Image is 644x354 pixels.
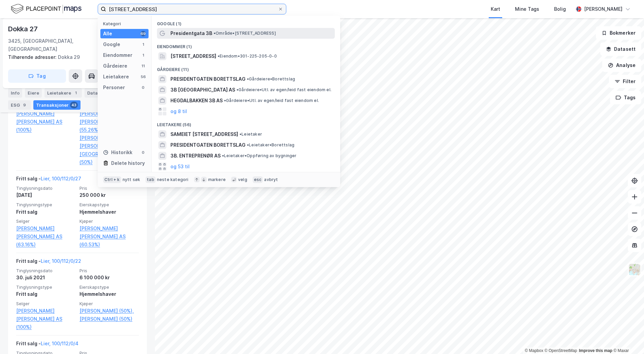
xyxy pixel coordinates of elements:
[79,110,139,134] a: [PERSON_NAME] [PERSON_NAME] AS (55.26%),
[8,53,141,61] div: Dokka 29
[44,88,82,98] div: Leietakere
[239,132,241,137] span: •
[79,202,139,208] span: Eierskapstype
[16,340,78,350] div: Fritt salg -
[8,100,31,110] div: ESG
[16,218,75,224] span: Selger
[16,208,75,216] div: Fritt salg
[602,59,641,72] button: Analyse
[146,176,156,183] div: tab
[123,177,140,182] div: nytt søk
[85,88,110,98] div: Datasett
[238,177,247,182] div: velg
[79,185,139,191] span: Pris
[152,62,340,74] div: Gårdeiere (11)
[16,191,75,199] div: [DATE]
[152,16,340,28] div: Google (1)
[236,87,238,92] span: •
[610,91,641,104] button: Tags
[239,132,262,137] span: Leietaker
[16,257,81,268] div: Fritt salg -
[264,177,278,182] div: avbryt
[16,301,75,307] span: Selger
[103,73,129,81] div: Leietakere
[79,208,139,216] div: Hjemmelshaver
[609,75,641,88] button: Filter
[79,134,139,142] a: [PERSON_NAME] (50%),
[170,97,223,105] span: HEGDALBAKKEN 3B AS
[140,85,146,90] div: 0
[33,100,80,110] div: Transaksjoner
[214,31,276,36] span: Område • [STREET_ADDRESS]
[140,74,146,79] div: 56
[491,5,500,13] div: Kart
[140,150,146,155] div: 0
[16,185,75,191] span: Tinglysningsdato
[224,98,319,103] span: Gårdeiere • Utl. av egen/leid fast eiendom el.
[79,142,139,166] a: [PERSON_NAME] N [GEOGRAPHIC_DATA] (50%)
[8,69,66,83] button: Tag
[247,142,294,148] span: Leietaker • Borettslag
[16,307,75,331] a: [PERSON_NAME] [PERSON_NAME] AS (100%)
[170,152,221,160] span: 3B. ENTREPRENØR AS
[103,51,132,59] div: Eiendommer
[79,284,139,290] span: Eierskapstype
[16,274,75,282] div: 30. juli 2021
[140,52,146,58] div: 1
[103,30,112,38] div: Alle
[584,5,622,13] div: [PERSON_NAME]
[545,348,577,353] a: OpenStreetMap
[170,130,238,138] span: SAMEIET [STREET_ADDRESS]
[224,98,226,103] span: •
[253,176,263,183] div: esc
[8,88,22,98] div: Info
[79,315,139,323] a: [PERSON_NAME] (50%)
[25,88,42,98] div: Eiere
[16,110,75,134] a: [PERSON_NAME] [PERSON_NAME] AS (100%)
[152,117,340,129] div: Leietakere (56)
[41,341,78,346] a: Lier, 100/112/0/4
[628,263,641,276] img: Z
[247,76,295,82] span: Gårdeiere • Borettslag
[170,86,235,94] span: 3B [GEOGRAPHIC_DATA] AS
[579,348,612,353] a: Improve this map
[41,258,81,264] a: Lier, 100/112/0/22
[170,163,190,171] button: og 53 til
[21,102,28,108] div: 9
[170,75,246,83] span: PRESIDENTGATEN BORETTSLAG
[79,290,139,298] div: Hjemmelshaver
[152,39,340,51] div: Eiendommer (1)
[103,148,132,156] div: Historikk
[16,202,75,208] span: Tinglysningstype
[111,159,145,167] div: Delete history
[41,176,81,181] a: Lier, 100/112/0/27
[140,31,146,36] div: 69
[8,24,39,34] div: Dokka 27
[247,76,249,81] span: •
[11,3,82,15] img: logo.f888ab2527a4732fd821a326f86c7f29.svg
[554,5,566,13] div: Bolig
[610,322,644,354] div: Kontrollprogram for chat
[103,40,120,48] div: Google
[218,54,220,59] span: •
[79,268,139,274] span: Pris
[170,29,212,37] span: Presidentgata 3B
[70,102,78,108] div: 43
[214,31,216,36] span: •
[525,348,543,353] a: Mapbox
[79,274,139,282] div: 6 100 000 kr
[16,268,75,274] span: Tinglysningsdato
[247,142,249,147] span: •
[103,83,125,92] div: Personer
[16,290,75,298] div: Fritt salg
[222,153,224,158] span: •
[596,26,641,40] button: Bokmerker
[16,224,75,249] a: [PERSON_NAME] [PERSON_NAME] AS (63.16%)
[72,90,79,96] div: 1
[16,284,75,290] span: Tinglysningstype
[106,4,278,14] input: Søk på adresse, matrikkel, gårdeiere, leietakere eller personer
[103,176,121,183] div: Ctrl + k
[610,322,644,354] iframe: Chat Widget
[208,177,226,182] div: markere
[170,107,187,115] button: og 8 til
